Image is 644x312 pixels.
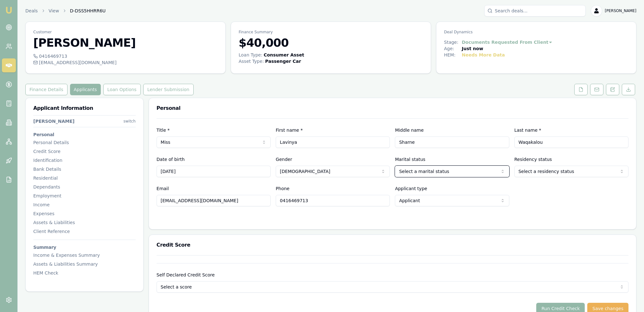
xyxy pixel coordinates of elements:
button: Applicants [70,84,101,95]
div: Expenses [33,210,136,217]
p: Customer [33,30,218,35]
div: Age: [444,45,462,52]
h3: [PERSON_NAME] [33,37,218,49]
div: [EMAIL_ADDRESS][DOMAIN_NAME] [33,59,218,66]
div: switch [123,119,135,124]
div: Passenger Car [265,58,301,64]
label: Date of birth [157,157,185,162]
div: Identification [33,157,136,163]
div: Employment [33,193,136,199]
button: Lender Submission [143,84,194,95]
div: Income [33,202,136,208]
label: Last name * [514,128,541,133]
div: Consumer Asset [264,52,304,58]
span: [PERSON_NAME] [605,8,636,13]
div: Client Reference [33,228,136,235]
div: Bank Details [33,166,136,172]
a: Applicants [69,84,102,95]
label: Residency status [514,157,552,162]
div: Stage: [444,39,462,45]
a: Deals [25,8,38,14]
div: Income & Expenses Summary [33,252,136,258]
a: Loan Options [102,84,142,95]
button: Documents Requested From Client [462,39,553,45]
div: Personal Details [33,139,136,146]
div: Needs More Data [462,52,505,58]
span: D-DSS5HHRR6U [70,8,106,14]
label: Phone [276,186,289,191]
label: Gender [276,157,292,162]
label: Marital status [395,157,425,162]
a: View [48,8,59,14]
label: Title * [157,128,170,133]
a: Lender Submission [142,84,195,95]
a: Finance Details [25,84,69,95]
p: Finance Summary [239,30,423,35]
input: Search deals [484,5,586,17]
div: Assets & Liabilities Summary [33,261,136,267]
button: Loan Options [103,84,141,95]
label: Middle name [395,128,423,133]
div: HEM: [444,52,462,58]
input: DD/MM/YYYY [157,166,271,177]
p: Deal Dynamics [444,30,628,35]
input: 0431 234 567 [276,195,390,206]
h3: Summary [33,245,136,249]
h3: Applicant Information [33,106,136,111]
nav: breadcrumb [25,8,106,14]
label: Self Declared Credit Score [157,272,215,277]
button: Finance Details [25,84,68,95]
div: Asset Type : [239,58,264,64]
div: Just now [462,45,483,52]
label: First name * [276,128,303,133]
h3: Personal [33,132,136,137]
div: Credit Score [33,148,136,155]
div: Loan Type: [239,52,262,58]
div: HEM Check [33,270,136,276]
div: Residential [33,175,136,181]
label: Email [157,186,169,191]
div: 0416469713 [33,53,218,59]
img: emu-icon-u.png [5,6,13,14]
div: [PERSON_NAME] [33,118,74,124]
h3: Personal [157,106,628,111]
h3: $40,000 [239,37,423,49]
div: Dependants [33,184,136,190]
label: Applicant type [395,186,427,191]
div: Assets & Liabilities [33,219,136,226]
h3: Credit Score [157,242,628,248]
